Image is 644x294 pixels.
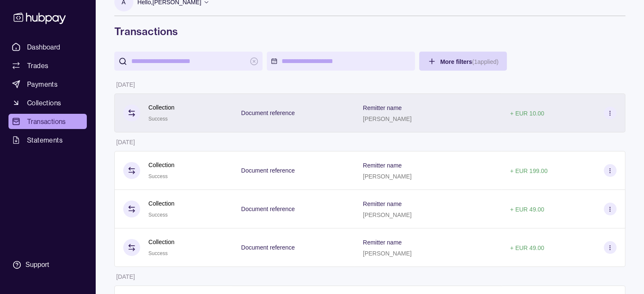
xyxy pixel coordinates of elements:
p: Document reference [241,167,295,174]
span: Success [149,116,168,122]
p: Collection [149,103,174,112]
p: Collection [149,199,174,208]
span: Transactions [27,116,66,126]
p: Remitter name [363,162,402,169]
p: Remitter name [363,239,402,246]
p: + EUR 49.00 [510,206,544,213]
p: Remitter name [363,201,402,207]
p: + EUR 199.00 [510,168,547,174]
a: Collections [8,95,87,110]
p: [DATE] [116,81,135,88]
span: Success [149,250,168,256]
p: ( 1 applied) [472,58,498,65]
a: Transactions [8,114,87,129]
span: Dashboard [27,42,61,52]
span: Success [149,173,168,179]
p: Remitter name [363,104,402,111]
a: Statements [8,132,87,148]
p: + EUR 10.00 [510,110,544,117]
span: More filters [440,58,499,65]
span: Payments [27,79,58,89]
span: Statements [27,135,63,145]
button: More filters(1applied) [419,52,507,71]
p: Document reference [241,110,295,116]
a: Support [8,256,87,274]
p: [PERSON_NAME] [363,212,412,218]
p: [DATE] [116,273,135,280]
p: [PERSON_NAME] [363,173,412,180]
p: [PERSON_NAME] [363,250,412,257]
p: Collection [149,160,174,170]
input: search [131,52,246,71]
div: Support [25,260,49,269]
h1: Transactions [114,25,625,38]
a: Payments [8,77,87,92]
span: Success [149,212,168,218]
a: Dashboard [8,39,87,55]
p: [DATE] [116,139,135,146]
p: Document reference [241,206,295,212]
p: Document reference [241,244,295,251]
p: + EUR 49.00 [510,245,544,251]
p: [PERSON_NAME] [363,115,412,122]
a: Trades [8,58,87,73]
span: Trades [27,60,48,71]
p: Collection [149,237,174,247]
span: Collections [27,98,61,108]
